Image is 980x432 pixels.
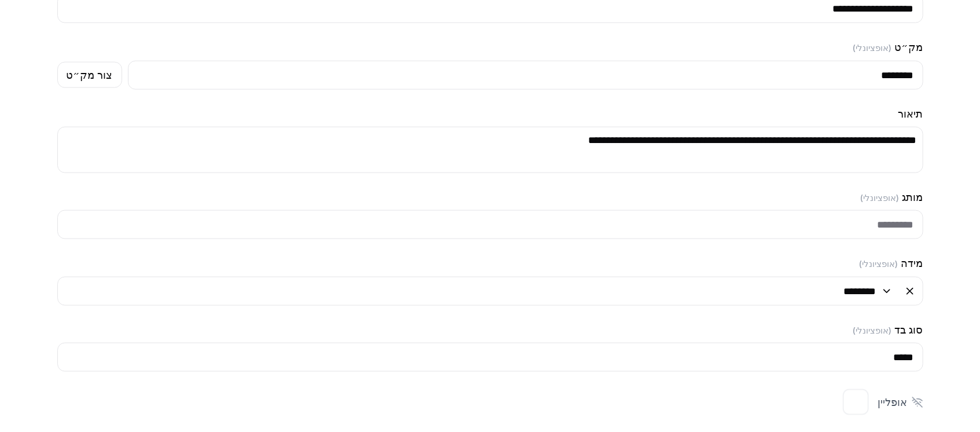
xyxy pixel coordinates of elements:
[853,42,892,53] span: ( אופציונלי )
[853,325,892,336] span: ( אופציונלי )
[853,41,923,53] label: מק״ט
[898,108,923,120] label: תיאור
[861,192,900,203] span: ( אופציונלי )
[861,191,923,203] label: מותג
[853,324,923,336] label: סוג בד
[878,395,907,409] span: אופליין
[860,257,923,269] label: מידה
[860,258,898,269] span: ( אופציונלי )
[57,62,122,88] button: צור מק״ט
